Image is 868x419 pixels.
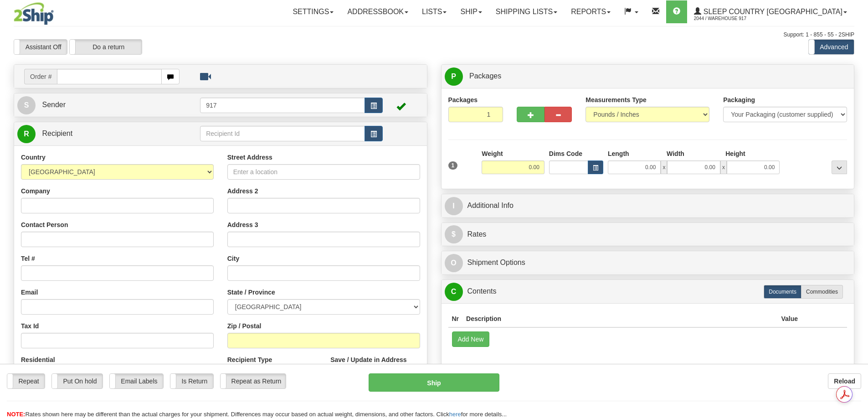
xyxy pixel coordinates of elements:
label: Address 3 [227,220,258,229]
label: Repeat as Return [221,374,286,388]
label: Commodities [801,285,843,299]
button: Reload [828,373,861,389]
label: Address 2 [227,186,258,196]
th: Nr [448,310,463,327]
div: ... [832,160,847,174]
label: Packaging [723,95,755,104]
a: CContents [445,282,851,301]
label: Dims Code [549,149,582,158]
label: Residential [21,355,55,364]
label: Length [608,149,629,158]
span: 1 [448,161,458,170]
a: here [449,411,461,418]
label: Weight [482,149,503,158]
label: Recipient Type [227,355,272,364]
span: C [445,283,463,301]
input: Recipient Id [200,126,365,141]
th: Value [777,310,801,327]
label: Advanced [809,40,854,54]
label: Height [725,149,745,158]
span: 2044 / Warehouse 917 [694,14,762,23]
label: Do a return [70,40,142,54]
span: P [445,67,463,86]
span: Recipient [42,129,72,137]
label: Country [21,153,46,162]
a: Settings [286,0,340,23]
input: Sender Id [200,98,365,113]
a: Addressbook [340,0,415,23]
a: Lists [415,0,453,23]
div: Support: 1 - 855 - 55 - 2SHIP [14,31,854,39]
a: Reports [564,0,617,23]
a: S Sender [17,96,200,114]
th: Description [462,310,777,327]
span: Sender [42,101,66,109]
label: Tel # [21,254,35,263]
label: Measurements Type [586,95,647,104]
label: Email Labels [110,374,163,388]
label: Width [667,149,684,158]
span: Packages [469,72,501,80]
img: logo2044.jpg [14,2,54,25]
span: R [17,125,36,143]
a: Ship [453,0,488,23]
label: Street Address [227,153,272,162]
span: NOTE: [7,411,25,418]
label: Assistant Off [14,40,67,54]
label: Tax Id [21,321,39,331]
a: P Packages [445,67,851,86]
label: Packages [448,95,478,104]
label: Save / Update in Address Book [330,355,420,373]
label: Zip / Postal [227,321,262,331]
span: S [17,96,36,114]
span: Order # [24,69,57,84]
span: x [720,160,727,174]
label: Put On hold [52,374,103,388]
a: Shipping lists [489,0,564,23]
label: Documents [764,285,801,299]
label: City [227,254,239,263]
label: Is Return [170,374,213,388]
span: Sleep Country [GEOGRAPHIC_DATA] [701,8,842,16]
span: $ [445,225,463,243]
span: x [661,160,667,174]
a: IAdditional Info [445,197,851,215]
b: Reload [834,378,855,385]
a: $Rates [445,225,851,244]
label: Email [21,288,38,297]
label: Contact Person [21,220,68,229]
input: Enter a location [227,164,420,180]
iframe: chat widget [847,163,867,256]
label: State / Province [227,288,275,297]
a: OShipment Options [445,253,851,272]
label: Repeat [7,374,45,388]
a: Sleep Country [GEOGRAPHIC_DATA] 2044 / Warehouse 917 [687,0,854,23]
button: Ship [369,373,499,392]
span: I [445,197,463,215]
button: Add New [452,331,490,347]
span: O [445,254,463,272]
label: Company [21,186,50,196]
a: R Recipient [17,124,180,143]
